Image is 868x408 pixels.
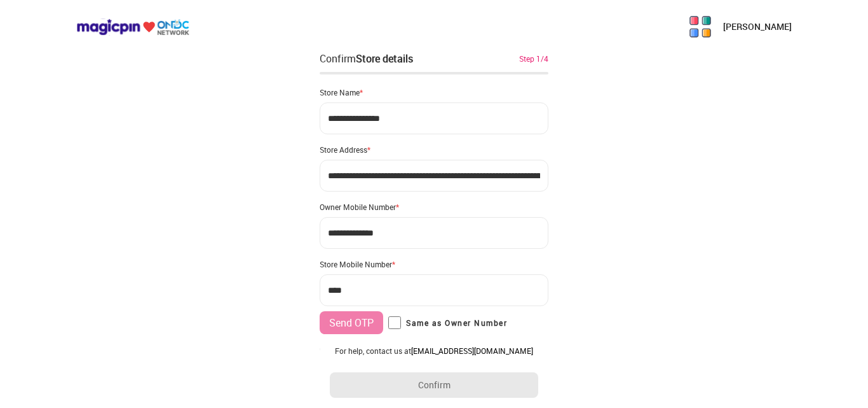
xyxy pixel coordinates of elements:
[320,202,548,212] div: Owner Mobile Number
[388,316,401,329] input: Same as Owner Number
[320,344,548,355] div: Owner E-mail ID
[76,18,189,36] img: ondc-logo-new-small.8a59708e.svg
[320,311,383,334] button: Send OTP
[320,259,548,269] div: Store Mobile Number
[411,346,533,356] a: [EMAIL_ADDRESS][DOMAIN_NAME]
[519,53,548,64] div: Step 1/4
[320,144,548,155] div: Store Address
[330,346,538,356] div: For help, contact us at
[320,51,413,66] div: Confirm
[320,87,548,97] div: Store Name
[688,14,713,39] img: 5kpy1OYlDsuLhLgQzvHA0b3D2tpYM65o7uN6qQmrajoZMvA06tM6FZ_Luz5y1fMPyyl3GnnvzWZcaj6n5kJuFGoMPPY
[723,20,792,33] p: [PERSON_NAME]
[330,372,538,398] button: Confirm
[356,52,413,66] div: Store details
[388,316,507,329] label: Same as Owner Number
